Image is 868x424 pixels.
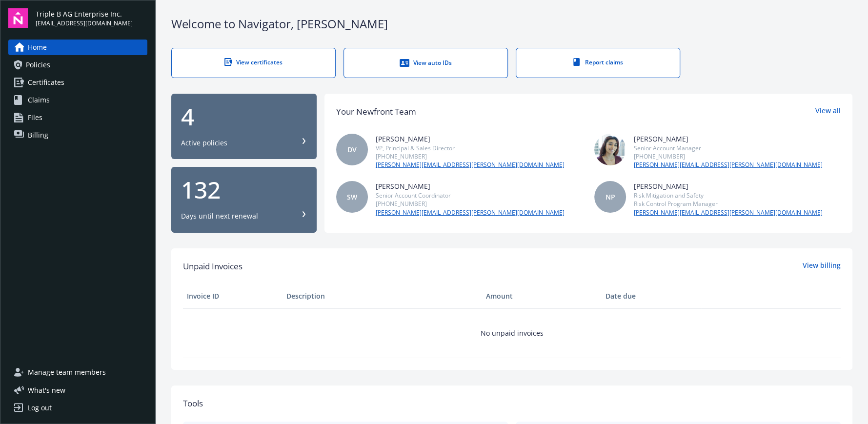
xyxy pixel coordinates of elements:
[376,191,565,200] div: Senior Account Coordinator
[376,134,565,144] div: [PERSON_NAME]
[283,284,482,308] th: Description
[28,364,106,380] span: Manage team members
[634,200,823,208] div: Risk Control Program Manager
[28,75,64,90] span: Certificates
[36,9,133,19] span: Triple B AG Enterprise Inc.
[181,211,258,221] div: Days until next renewal
[634,181,823,191] div: [PERSON_NAME]
[347,192,357,202] span: SW
[36,8,147,28] button: Triple B AG Enterprise Inc.[EMAIL_ADDRESS][DOMAIN_NAME]
[634,134,823,144] div: [PERSON_NAME]
[803,260,841,273] a: View billing
[605,192,615,202] span: NP
[634,152,823,161] div: [PHONE_NUMBER]
[8,8,28,28] img: navigator-logo.svg
[26,57,50,73] span: Policies
[191,58,316,66] div: View certificates
[8,110,147,125] a: Files
[28,40,47,55] span: Home
[183,397,841,410] div: Tools
[376,208,565,217] a: [PERSON_NAME][EMAIL_ADDRESS][PERSON_NAME][DOMAIN_NAME]
[376,200,565,208] div: [PHONE_NUMBER]
[634,161,823,169] a: [PERSON_NAME][EMAIL_ADDRESS][PERSON_NAME][DOMAIN_NAME]
[28,92,50,108] span: Claims
[336,105,416,118] div: Your Newfront Team
[171,48,336,78] a: View certificates
[8,92,147,108] a: Claims
[36,19,133,28] span: [EMAIL_ADDRESS][DOMAIN_NAME]
[634,144,823,152] div: Senior Account Manager
[28,110,42,125] span: Files
[183,260,242,273] span: Unpaid Invoices
[183,308,841,358] td: No unpaid invoices
[8,75,147,90] a: Certificates
[536,58,660,66] div: Report claims
[516,48,680,78] a: Report claims
[28,385,65,395] span: What ' s new
[343,48,508,78] a: View auto IDs
[376,181,565,191] div: [PERSON_NAME]
[602,284,701,308] th: Date due
[8,364,147,380] a: Manage team members
[8,385,81,395] button: What's new
[181,178,307,202] div: 132
[171,94,317,160] button: 4Active policies
[28,127,48,143] span: Billing
[171,167,317,233] button: 132Days until next renewal
[8,127,147,143] a: Billing
[8,40,147,55] a: Home
[376,152,565,161] div: [PHONE_NUMBER]
[376,161,565,169] a: [PERSON_NAME][EMAIL_ADDRESS][PERSON_NAME][DOMAIN_NAME]
[634,191,823,200] div: Risk Mitigation and Safety
[376,144,565,152] div: VP, Principal & Sales Director
[28,400,52,416] div: Log out
[634,208,823,217] a: [PERSON_NAME][EMAIL_ADDRESS][PERSON_NAME][DOMAIN_NAME]
[171,16,852,32] div: Welcome to Navigator , [PERSON_NAME]
[347,144,357,155] span: DV
[8,57,147,73] a: Policies
[181,138,227,148] div: Active policies
[181,105,307,128] div: 4
[482,284,602,308] th: Amount
[594,134,626,165] img: photo
[363,58,488,68] div: View auto IDs
[183,284,283,308] th: Invoice ID
[815,105,841,118] a: View all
